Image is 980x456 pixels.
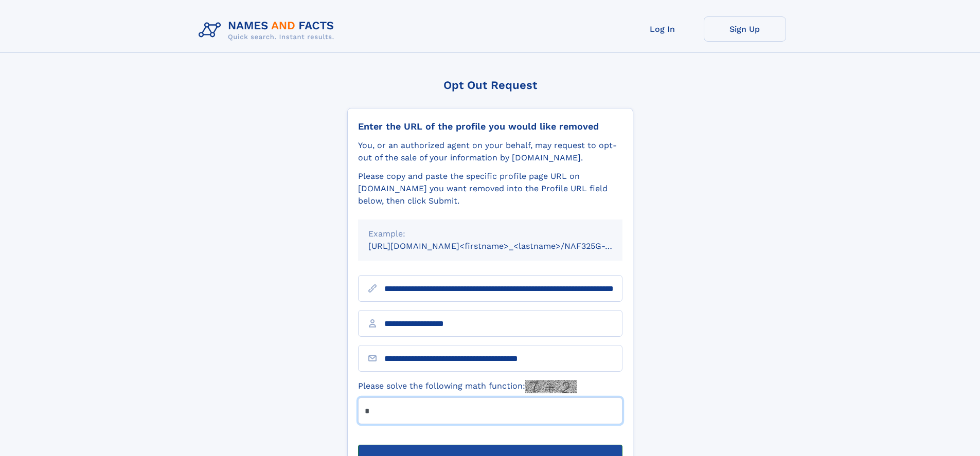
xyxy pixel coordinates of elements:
[358,121,622,132] div: Enter the URL of the profile you would like removed
[358,139,622,164] div: You, or an authorized agent on your behalf, may request to opt-out of the sale of your informatio...
[704,16,786,42] a: Sign Up
[368,228,612,240] div: Example:
[621,16,704,42] a: Log In
[194,16,343,44] img: Logo Names and Facts
[368,241,642,251] small: [URL][DOMAIN_NAME]<firstname>_<lastname>/NAF325G-xxxxxxxx
[358,380,577,393] label: Please solve the following math function:
[347,79,633,92] div: Opt Out Request
[358,170,622,207] div: Please copy and paste the specific profile page URL on [DOMAIN_NAME] you want removed into the Pr...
